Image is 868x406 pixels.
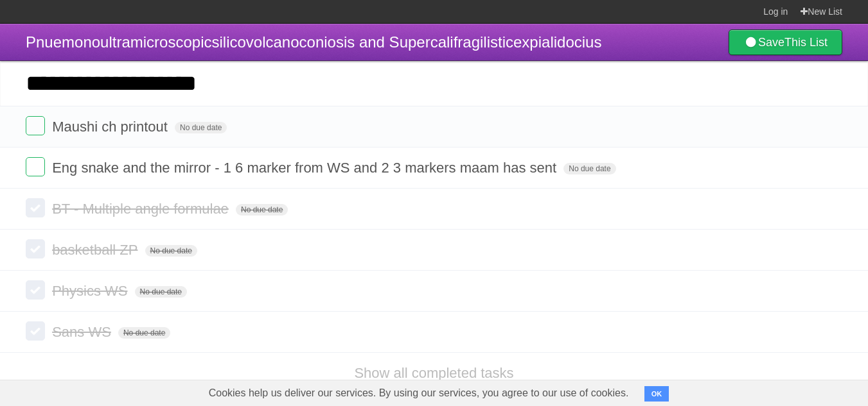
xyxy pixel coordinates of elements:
[644,386,669,402] button: OK
[145,245,197,257] span: No due date
[26,116,45,135] label: Done
[118,327,170,339] span: No due date
[26,280,45,300] label: Done
[52,324,114,340] span: Sans WS
[26,33,601,51] span: Pnuemonoultramicroscopicsilicovolcanoconiosis and Supercalifragilisticexpialidocius
[52,242,141,258] span: basketball ZP
[26,321,45,341] label: Done
[784,36,828,49] b: This List
[26,198,45,217] label: Done
[196,380,642,406] span: Cookies help us deliver our services. By using our services, you agree to our use of cookies.
[52,283,130,299] span: Physics WS
[175,122,227,133] span: No due date
[135,286,187,298] span: No due date
[236,204,288,216] span: No due date
[26,239,45,258] label: Done
[729,30,842,55] a: SaveThis List
[52,201,232,217] span: BT - Multiple angle formulae
[26,157,45,176] label: Done
[52,119,171,135] span: Maushi ch printout
[52,160,560,176] span: Eng snake and the mirror - 1 6 marker from WS and 2 3 markers maam has sent
[563,163,616,174] span: No due date
[354,365,513,381] a: Show all completed tasks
